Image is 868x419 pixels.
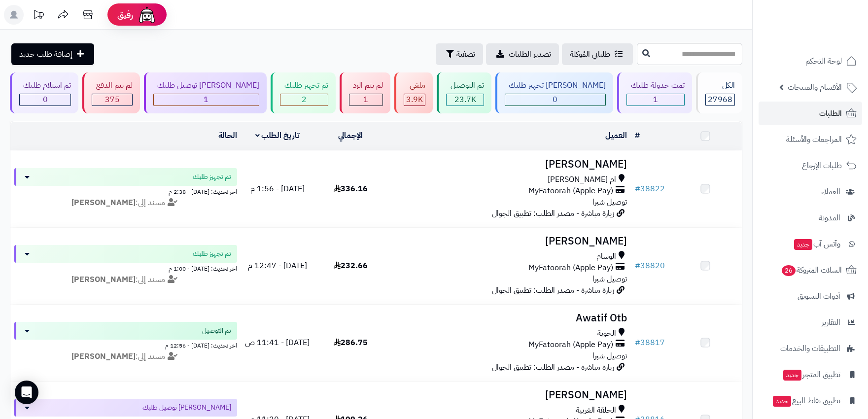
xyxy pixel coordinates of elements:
span: الأقسام والمنتجات [788,80,842,94]
div: ملغي [404,80,425,91]
span: 0 [553,94,557,105]
a: تم تجهيز طلبك 2 [269,72,337,113]
div: مسند إلى: [7,274,244,285]
span: إضافة طلب جديد [19,48,72,60]
a: أدوات التسويق [759,284,862,308]
span: 0 [43,94,48,105]
span: MyFatoorah (Apple Pay) [528,262,613,274]
span: تطبيق نقاط البيع [772,394,840,408]
span: أدوات التسويق [798,289,840,303]
a: لوحة التحكم [759,49,862,73]
span: زيارة مباشرة - مصدر الطلب: تطبيق الجوال [492,208,614,219]
span: 26 [782,265,796,276]
div: 2 [280,94,327,105]
span: # [635,337,640,349]
span: المراجعات والأسئلة [786,133,842,146]
span: # [635,183,640,195]
span: 286.75 [334,337,368,349]
h3: [PERSON_NAME] [391,159,626,170]
span: 336.16 [334,183,368,195]
span: توصيل شبرا [592,273,627,285]
a: تاريخ الطلب [255,130,300,141]
a: تحديثات المنصة [26,5,51,27]
strong: [PERSON_NAME] [71,197,136,209]
span: التقارير [822,315,840,329]
div: 1 [627,94,684,105]
div: 0 [505,94,605,105]
a: الحالة [218,130,237,141]
span: توصيل شبرا [592,350,627,362]
span: 1 [204,94,208,105]
div: مسند إلى: [7,351,244,362]
span: رفيق [117,9,133,21]
img: ai-face.png [137,5,157,25]
span: MyFatoorah (Apple Pay) [528,185,613,197]
span: جديد [794,239,812,250]
span: 1 [653,94,658,105]
span: طلباتي المُوكلة [570,48,610,60]
a: لم يتم الرد 1 [338,72,392,113]
a: #38822 [635,183,665,195]
span: تم تجهيز طلبك [193,172,231,182]
a: تطبيق نقاط البيعجديد [759,389,862,413]
span: تصفية [456,48,475,60]
h3: [PERSON_NAME] [391,236,626,247]
span: تم تجهيز طلبك [193,249,231,259]
span: جديد [773,396,791,407]
div: تم التوصيل [446,80,484,91]
span: # [635,260,640,272]
div: 23735 [447,94,483,105]
span: الوسام [596,251,616,262]
span: الحوية [597,328,616,339]
div: [PERSON_NAME] توصيل طلبك [153,80,259,91]
a: السلات المتروكة26 [759,258,862,282]
a: المدونة [759,206,862,230]
span: الحلقة الغربية [576,405,616,416]
div: Open Intercom Messenger [15,381,38,404]
div: 1 [154,94,259,105]
div: تم استلام طلبك [19,80,71,91]
span: وآتس آب [793,237,840,251]
span: الطلبات [819,106,842,120]
span: 3.9K [406,94,423,105]
a: العميل [605,130,627,141]
span: لوحة التحكم [805,54,842,68]
span: طلبات الإرجاع [802,159,842,173]
div: اخر تحديث: [DATE] - 1:00 م [14,263,237,273]
div: 1 [349,94,382,105]
span: توصيل شبرا [592,196,627,208]
a: إضافة طلب جديد [11,43,94,65]
div: اخر تحديث: [DATE] - 12:56 م [14,340,237,350]
h3: Awatif Otb [391,313,626,324]
div: تمت جدولة طلبك [626,80,684,91]
a: ملغي 3.9K [392,72,435,113]
span: السلات المتروكة [781,263,842,277]
span: تطبيق المتجر [782,368,840,382]
span: ام [PERSON_NAME] [548,174,616,185]
div: مسند إلى: [7,197,244,209]
a: #38820 [635,260,665,272]
h3: [PERSON_NAME] [391,389,626,401]
a: وآتس آبجديد [759,232,862,256]
a: لم يتم الدفع 375 [80,72,141,113]
div: تم تجهيز طلبك [280,80,328,91]
span: [PERSON_NAME] توصيل طلبك [142,403,231,413]
a: [PERSON_NAME] توصيل طلبك 1 [142,72,269,113]
strong: [PERSON_NAME] [71,350,136,362]
div: لم يتم الرد [349,80,383,91]
span: 2 [302,94,307,105]
a: تم التوصيل 23.7K [435,72,493,113]
span: تم التوصيل [202,326,231,336]
a: الإجمالي [338,130,363,141]
span: المدونة [819,211,840,225]
span: زيارة مباشرة - مصدر الطلب: تطبيق الجوال [492,284,614,296]
span: 232.66 [334,260,368,272]
a: الكل27968 [694,72,744,113]
div: 0 [20,94,70,105]
span: [DATE] - 1:56 م [250,183,305,195]
a: # [635,130,640,141]
a: المراجعات والأسئلة [759,128,862,151]
a: العملاء [759,180,862,204]
span: 27968 [708,94,732,105]
span: تصدير الطلبات [509,48,551,60]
